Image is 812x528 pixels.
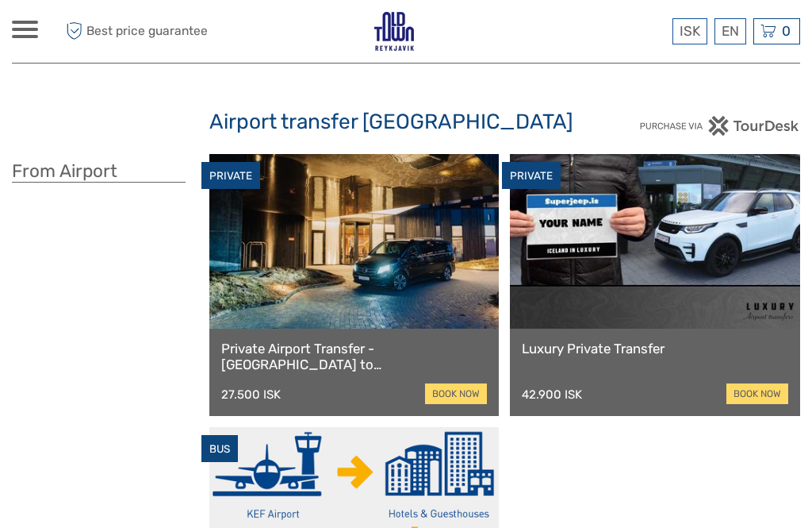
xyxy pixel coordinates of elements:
span: 0 [779,23,793,39]
div: PRIVATE [502,162,561,190]
a: book now [726,383,788,404]
div: BUS [201,435,238,463]
div: PRIVATE [201,162,260,190]
h2: Airport transfer [GEOGRAPHIC_DATA] [209,110,603,135]
span: ISK [680,23,700,39]
a: book now [425,383,487,404]
span: Best price guarantee [62,18,209,44]
img: PurchaseViaTourDesk.png [639,116,800,136]
img: 3594-675a8020-bb5e-44e2-ad73-0542bc91ef0d_logo_small.jpg [374,12,414,51]
div: 42.900 ISK [522,387,582,402]
div: 27.500 ISK [221,387,281,402]
a: Private Airport Transfer - [GEOGRAPHIC_DATA] to [GEOGRAPHIC_DATA] [221,341,488,373]
h3: From Airport [12,160,186,183]
a: Luxury Private Transfer [522,341,788,356]
div: EN [714,18,746,44]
